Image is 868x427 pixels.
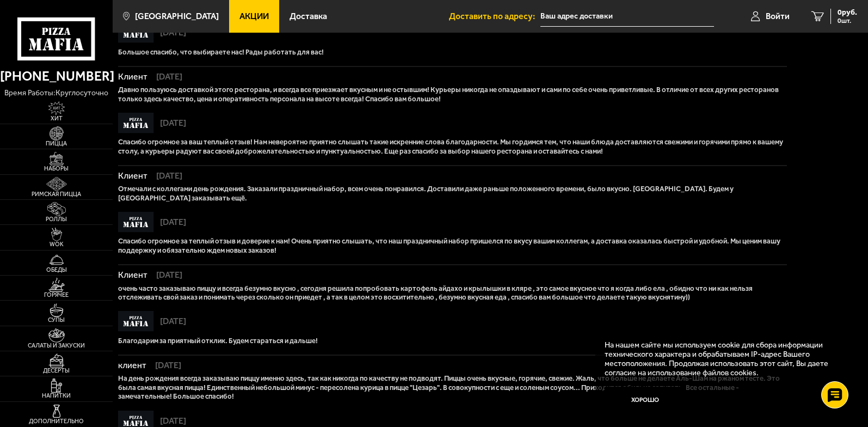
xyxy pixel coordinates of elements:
[154,417,186,425] span: [DATE]
[154,317,186,326] span: [DATE]
[150,172,182,180] span: [DATE]
[118,361,149,370] span: клиент
[766,12,790,21] span: Войти
[118,185,787,203] p: Отмечали с коллегами день рождения. Заказали праздничный набор, всем очень понравился. Доставили ...
[838,9,857,16] span: 0 руб.
[118,374,787,401] p: На день рождения всегда заказываю пиццу именно здесь, так как никогда по качеству не подводят. Пи...
[838,17,857,24] span: 0 шт.
[118,284,787,302] p: очень часто заказываю пиццу и всегда безумно вкусно , сегодня решила попробовать картофель айдахо...
[605,340,840,378] p: На нашем сайте мы используем cookie для сбора информации технического характера и обрабатываем IP...
[118,337,787,346] p: Благодарим за приятный отклик. Будем стараться и дальше!
[154,28,186,37] span: [DATE]
[154,218,186,227] span: [DATE]
[135,12,219,21] span: [GEOGRAPHIC_DATA]
[118,86,787,103] p: Давно пользуюсь доставкой этого ресторана, и всегда все приезжает вкусным и не остывшим! Курьеры ...
[605,387,686,414] button: Хорошо
[118,138,787,156] p: Спасибо огромное за ваш теплый отзыв! Нам невероятно приятно слышать такие искренние слова благод...
[118,271,150,279] span: Клиент
[118,172,150,180] span: Клиент
[150,72,182,81] span: [DATE]
[118,237,787,255] p: Спасибо огромное за теплый отзыв и доверие к нам! Очень приятно слышать, что наш праздничный набо...
[150,271,182,279] span: [DATE]
[149,361,181,370] span: [DATE]
[449,12,540,21] span: Доставить по адресу:
[540,7,714,27] input: Ваш адрес доставки
[154,119,186,127] span: [DATE]
[290,12,327,21] span: Доставка
[239,12,269,21] span: Акции
[118,48,787,57] p: Большое спасибо, что выбираете нас! Рады работать для вас!
[118,72,150,81] span: Клиент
